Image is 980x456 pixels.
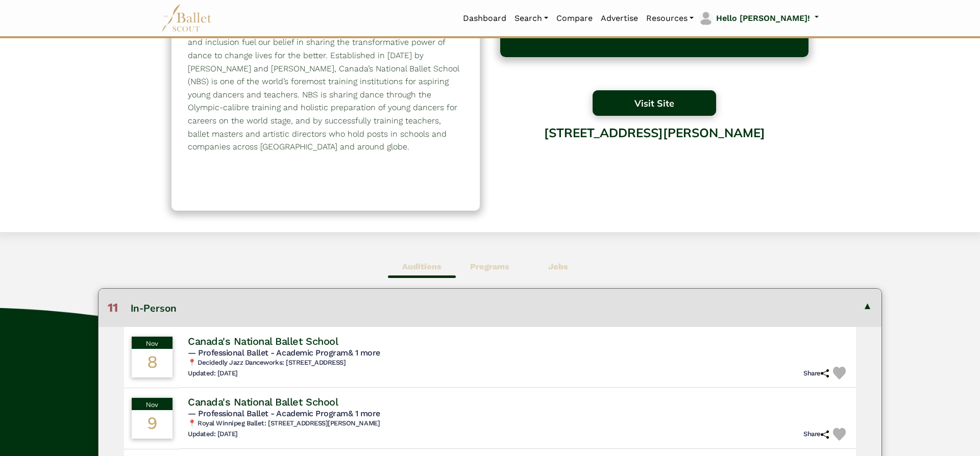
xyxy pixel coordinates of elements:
[348,409,380,418] a: & 1 more
[593,90,716,116] button: Visit Site
[188,23,463,154] p: We are Canada’s National Ballet School (NBS), where excellence, access and inclusion fuel our bel...
[99,289,881,326] button: 11In-Person
[642,8,698,29] a: Resources
[132,410,173,439] div: 9
[698,10,819,27] a: profile picture Hello [PERSON_NAME]!
[348,348,380,358] a: & 1 more
[132,398,173,410] div: Nov
[108,300,118,315] span: 11
[716,12,810,25] p: Hello [PERSON_NAME]!
[188,430,238,439] h6: Updated: [DATE]
[188,359,848,367] h6: 📍 Decidedly Jazz Danceworks: [STREET_ADDRESS]
[548,262,568,271] b: Jobs
[699,11,713,26] img: profile picture
[188,369,238,378] h6: Updated: [DATE]
[510,8,552,29] a: Search
[188,409,380,418] span: — Professional Ballet - Academic Program
[188,335,338,348] h4: Canada's National Ballet School
[402,262,442,271] b: Auditions
[459,8,510,29] a: Dashboard
[803,430,829,439] h6: Share
[132,337,173,349] div: Nov
[500,118,808,200] div: [STREET_ADDRESS][PERSON_NAME]
[552,8,597,29] a: Compare
[597,8,642,29] a: Advertise
[470,262,509,271] b: Programs
[188,395,338,409] h4: Canada's National Ballet School
[132,349,173,377] div: 8
[188,348,380,358] span: — Professional Ballet - Academic Program
[803,369,829,378] h6: Share
[188,419,848,428] h6: 📍 Royal Winnipeg Ballet: [STREET_ADDRESS][PERSON_NAME]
